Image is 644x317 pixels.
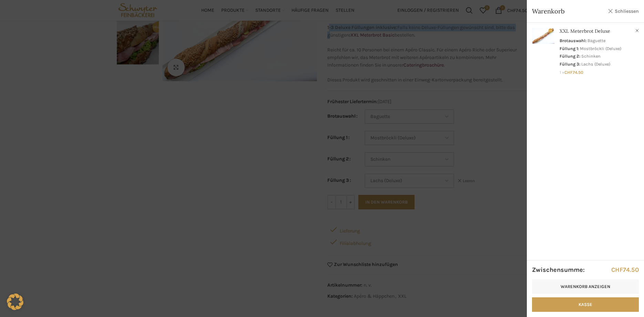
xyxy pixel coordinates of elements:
[532,7,604,16] span: Warenkorb
[634,27,641,34] a: XXL Meterbrot Deluxe aus Warenkorb entfernen
[611,266,639,274] bdi: 74.50
[532,266,585,274] strong: Zwischensumme:
[527,23,644,78] a: Anzeigen
[532,279,639,294] a: Warenkorb anzeigen
[608,7,639,16] a: Schliessen
[611,266,623,274] span: CHF
[532,297,639,312] a: Kasse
